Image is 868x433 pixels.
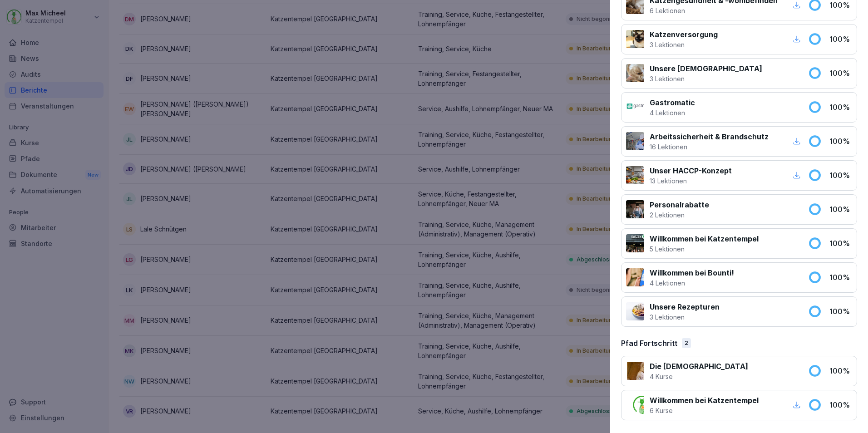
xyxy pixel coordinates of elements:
[829,399,852,410] p: 100 %
[650,301,720,312] p: Unsere Rezepturen
[650,278,734,288] p: 4 Lektionen
[829,238,852,249] p: 100 %
[650,63,762,74] p: Unsere [DEMOGRAPHIC_DATA]
[650,267,734,278] p: Willkommen bei Bounti!
[650,395,759,406] p: Willkommen bei Katzentempel
[621,338,677,349] p: Pfad Fortschritt
[650,108,695,118] p: 4 Lektionen
[650,29,718,40] p: Katzenversorgung
[650,361,748,372] p: Die [DEMOGRAPHIC_DATA]
[650,74,762,84] p: 3 Lektionen
[650,97,695,108] p: Gastromatic
[829,136,852,147] p: 100 %
[829,170,852,181] p: 100 %
[829,365,852,376] p: 100 %
[650,6,778,15] p: 6 Lektionen
[650,406,759,415] p: 6 Kurse
[650,210,709,220] p: 2 Lektionen
[829,34,852,44] p: 100 %
[650,372,748,381] p: 4 Kurse
[682,338,691,348] div: 2
[650,131,769,142] p: Arbeitssicherheit & Brandschutz
[650,40,718,49] p: 3 Lektionen
[650,244,759,254] p: 5 Lektionen
[650,176,732,186] p: 13 Lektionen
[829,272,852,283] p: 100 %
[829,68,852,79] p: 100 %
[650,199,709,210] p: Personalrabatte
[829,306,852,317] p: 100 %
[829,204,852,215] p: 100 %
[650,142,769,152] p: 16 Lektionen
[650,165,732,176] p: Unser HACCP-Konzept
[650,233,759,244] p: Willkommen bei Katzentempel
[650,312,720,322] p: 3 Lektionen
[829,102,852,113] p: 100 %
